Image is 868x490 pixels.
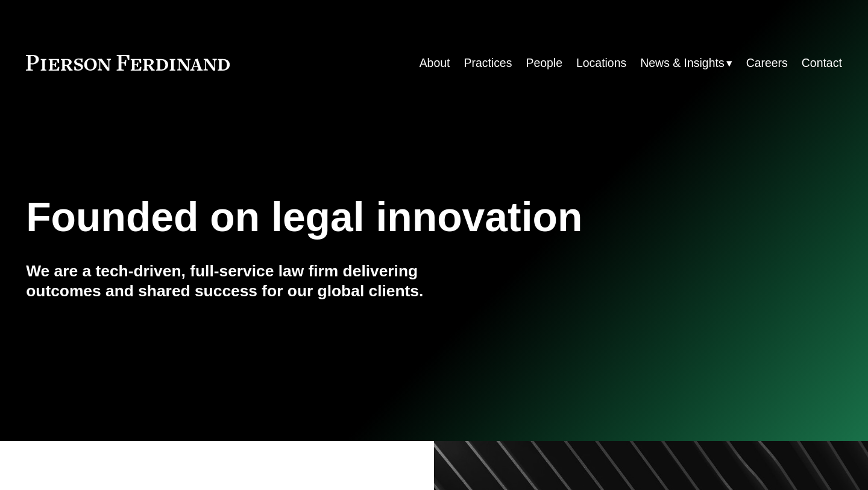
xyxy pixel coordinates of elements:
a: People [526,51,562,75]
a: folder dropdown [640,51,732,75]
a: Practices [464,51,512,75]
h1: Founded on legal innovation [26,194,706,241]
span: News & Insights [640,52,724,74]
h4: We are a tech-driven, full-service law firm delivering outcomes and shared success for our global... [26,261,434,302]
a: Locations [576,51,626,75]
a: Contact [802,51,842,75]
a: Careers [746,51,788,75]
a: About [420,51,450,75]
